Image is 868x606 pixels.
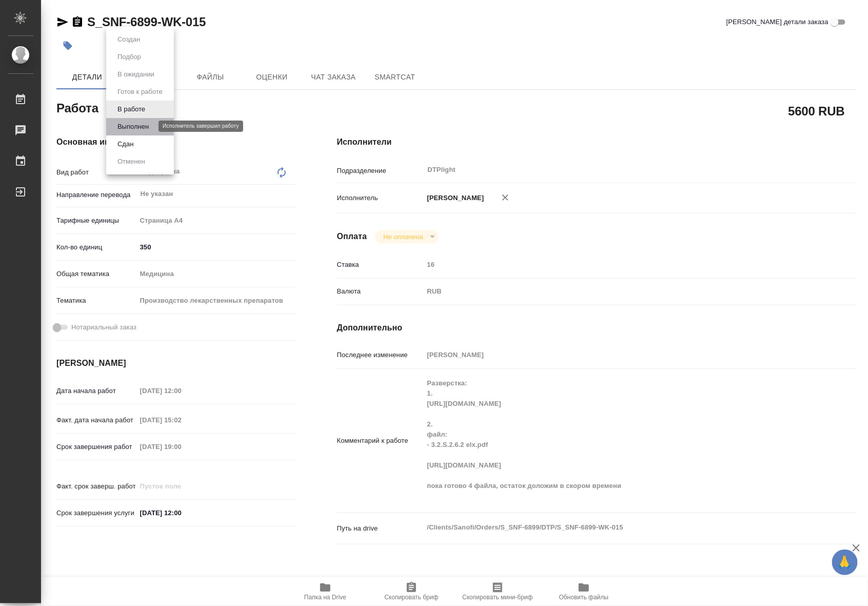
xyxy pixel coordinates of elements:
[114,86,166,97] button: Готов к работе
[114,34,143,45] button: Создан
[114,104,148,115] button: В работе
[114,69,157,80] button: В ожидании
[114,139,136,150] button: Сдан
[114,156,148,167] button: Отменен
[114,121,152,132] button: Выполнен
[114,51,144,63] button: Подбор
